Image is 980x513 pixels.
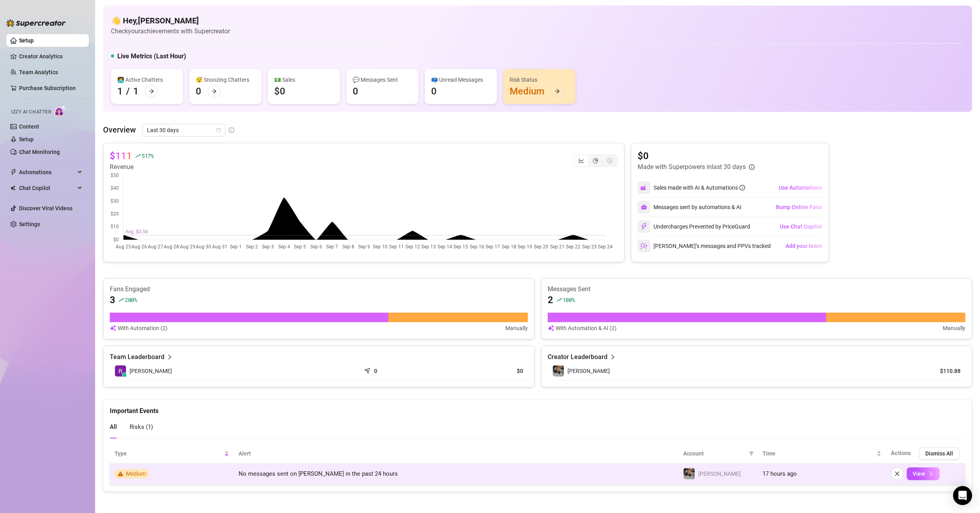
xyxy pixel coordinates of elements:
[641,204,647,210] img: svg%3e
[683,449,746,458] span: Account
[364,366,372,374] span: send
[234,444,678,463] th: Alert
[19,50,82,63] a: Creator Analytics
[747,448,755,459] span: filter
[54,105,67,117] img: AI Chatter
[749,164,755,170] span: info-circle
[780,223,822,230] span: Use Chat Copilot
[274,75,334,84] div: 💵 Sales
[785,240,822,252] button: Add your team
[111,26,230,36] article: Check your achievements with Supercreator
[579,158,584,163] span: line-chart
[640,242,648,250] img: svg%3e
[567,368,610,374] span: [PERSON_NAME]
[776,204,822,210] span: Bump Online Fans
[556,324,617,332] article: With Automation & AI (2)
[353,75,412,84] div: 💬 Messages Sent
[907,467,940,480] button: View
[610,352,615,362] span: right
[19,136,34,142] a: Setup
[548,285,966,294] article: Messages Sent
[449,367,523,375] article: $0
[130,367,172,375] span: [PERSON_NAME]
[548,324,554,332] img: svg%3e
[573,154,618,167] div: segmented control
[739,185,745,190] span: info-circle
[638,240,771,252] div: [PERSON_NAME]’s messages and PPVs tracked
[149,88,154,94] span: arrow-right
[505,324,528,332] article: Manually
[19,221,40,227] a: Settings
[638,220,750,233] div: Undercharges Prevented by PriceGuard
[431,85,437,98] div: 0
[167,352,172,362] span: right
[126,471,146,477] span: Medium
[125,296,137,304] span: 200 %
[653,183,745,192] div: Sales made with AI & Automations
[925,450,953,457] span: Dismiss All
[111,15,230,26] h4: 👋 Hey, [PERSON_NAME]
[548,352,607,362] article: Creator Leaderboard
[19,166,75,179] span: Automations
[117,75,177,84] div: 👩‍💻 Active Chatters
[117,85,123,98] div: 1
[196,85,201,98] div: 0
[19,123,39,130] a: Content
[758,444,886,463] th: Time
[19,37,34,44] a: Setup
[110,150,132,162] article: $111
[919,447,959,460] button: Dismiss All
[778,181,822,194] button: Use Automations
[19,82,82,94] a: Purchase Subscription
[510,75,569,84] div: Risk Status
[779,184,822,191] span: Use Automations
[593,158,598,163] span: pie-chart
[762,449,875,458] span: Time
[118,324,168,332] article: With Automation (2)
[118,471,123,476] span: warning
[431,75,491,84] div: 📪 Unread Messages
[118,297,124,303] span: rise
[117,52,186,61] h5: Live Metrics (Last Hour)
[141,152,154,159] span: 517 %
[19,69,58,75] a: Team Analytics
[130,423,153,430] span: Risks ( 1 )
[913,471,925,477] span: View
[216,128,221,133] span: calendar
[6,19,66,27] img: logo-BBDzfeDw.svg
[110,294,115,306] article: 3
[10,169,17,175] span: thunderbolt
[553,365,564,377] img: Robin
[10,185,15,191] img: Chat Copilot
[133,85,139,98] div: 1
[554,88,560,94] span: arrow-right
[640,184,648,191] img: svg%3e
[698,471,741,477] span: [PERSON_NAME]
[374,367,377,375] article: 0
[103,124,136,136] article: Overview
[762,470,797,477] span: 17 hours ago
[147,124,221,136] span: Last 30 days
[274,85,285,98] div: $0
[110,324,116,332] img: svg%3e
[211,88,217,94] span: arrow-right
[353,85,358,98] div: 0
[110,352,164,362] article: Team Leaderboard
[110,285,528,294] article: Fans Engaged
[556,297,562,303] span: rise
[749,451,754,456] span: filter
[115,449,223,458] span: Type
[925,367,961,375] article: $110.88
[19,149,60,155] a: Chat Monitoring
[638,201,741,213] div: Messages sent by automations & AI
[11,108,51,116] span: Izzy AI Chatter
[19,182,75,194] span: Chat Copilot
[135,153,141,159] span: rise
[894,471,900,476] span: close
[19,205,73,211] a: Discover Viral Videos
[110,162,154,172] article: Revenue
[640,223,648,230] img: svg%3e
[110,423,117,430] span: All
[943,324,965,332] article: Manually
[638,162,746,172] article: Made with Superpowers in last 30 days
